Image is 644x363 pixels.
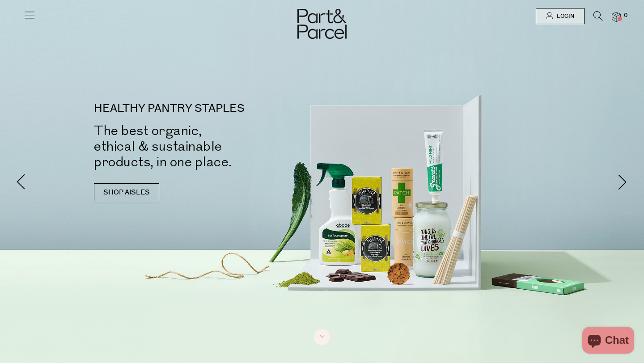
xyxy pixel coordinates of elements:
span: 0 [622,12,630,20]
p: HEALTHY PANTRY STAPLES [94,103,335,114]
a: 0 [612,12,621,21]
span: Login [555,13,574,20]
a: SHOP AISLES [94,183,159,201]
img: Part&Parcel [297,9,347,39]
h2: The best organic, ethical & sustainable products, in one place. [94,123,335,170]
inbox-online-store-chat: Shopify online store chat [580,327,637,356]
a: Login [536,8,585,24]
